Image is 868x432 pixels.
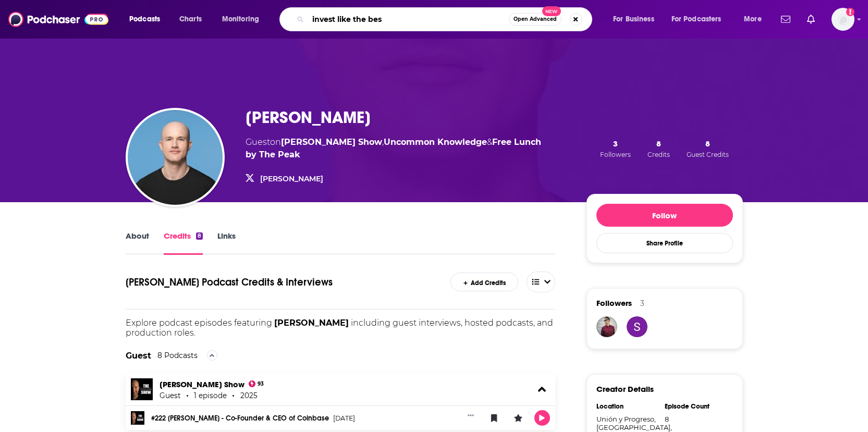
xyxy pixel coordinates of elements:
button: Show More Button [463,410,478,421]
div: Guest 1 episode 2025 [160,391,258,400]
img: #222 Brian Armstrong - Co-Founder & CEO of Coinbase [131,411,144,425]
span: For Business [613,12,654,27]
span: Followers [596,298,632,308]
h3: [PERSON_NAME] [246,107,371,128]
span: Charts [179,12,202,27]
button: Bookmark Episode [486,410,502,426]
a: #222 [PERSON_NAME] - Co-Founder & CEO of Coinbase [151,415,329,422]
a: About [126,231,149,255]
h2: Guest [126,351,151,361]
span: New [542,6,561,16]
span: Credits [647,151,670,158]
button: Play [534,410,550,426]
span: Logged in as bjonesvested [832,8,854,31]
button: 8Credits [644,138,673,159]
div: Episode Count [665,402,726,411]
span: Open Advanced [514,17,557,22]
a: Links [217,231,236,255]
span: Guest [246,137,270,147]
span: 8 [656,139,661,149]
button: open menu [527,271,556,292]
button: Show profile menu [832,8,854,31]
button: 3Followers [597,138,634,159]
span: & [487,137,492,147]
img: Brian Armstrong [128,110,223,205]
button: open menu [665,11,737,28]
div: Search podcasts, credits, & more... [289,7,602,31]
h1: Brian Armstrong's Podcast Credits & Interviews [126,271,431,292]
p: Explore podcast episodes featuring including guest interviews, hosted podcasts, and production ro... [126,318,556,338]
span: Followers [600,151,631,158]
span: Guest Credits [687,151,729,158]
button: 8Guest Credits [683,138,732,159]
button: Leave a Rating [510,410,526,426]
img: shassan [627,316,647,337]
h3: Creator Details [596,384,654,394]
span: 93 [258,382,264,386]
span: Monitoring [222,12,259,27]
svg: Add a profile image [846,8,854,16]
button: open menu [122,11,174,28]
a: Shawn Ryan Show [281,137,382,147]
a: 93 [249,380,264,387]
span: , [382,137,384,147]
button: open menu [215,11,273,28]
a: Add Credits [450,273,518,291]
div: 8 Podcasts [157,351,198,360]
img: TheCryptoPress [596,316,617,337]
span: For Podcasters [671,12,722,27]
img: Podchaser - Follow, Share and Rate Podcasts [8,9,108,29]
img: Shawn Ryan Show [131,378,153,400]
button: Follow [596,204,733,227]
button: Share Profile [596,233,733,253]
div: 3 [640,299,644,308]
span: 3 [613,139,618,149]
span: on [270,137,382,147]
img: User Profile [832,8,854,31]
div: 8 [196,232,203,240]
div: The Guest is an outside party who makes an on-air appearance on an episode, often as a participan... [126,338,556,373]
button: open menu [606,11,667,28]
a: Credits8 [164,231,203,255]
a: Charts [173,11,208,28]
a: Show notifications dropdown [777,10,794,28]
div: Location [596,402,658,411]
a: [PERSON_NAME] [260,174,323,183]
button: open menu [737,11,775,28]
span: Podcasts [129,12,160,27]
span: More [744,12,762,27]
span: 8 [705,139,710,149]
input: Search podcasts, credits, & more... [308,11,509,28]
a: Shawn Ryan Show [160,379,244,389]
a: Uncommon Knowledge [384,137,487,147]
div: 8 [665,415,726,423]
span: [DATE] [333,415,355,422]
a: Show notifications dropdown [803,10,819,28]
button: Open AdvancedNew [509,13,561,26]
span: [PERSON_NAME] [274,318,349,328]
